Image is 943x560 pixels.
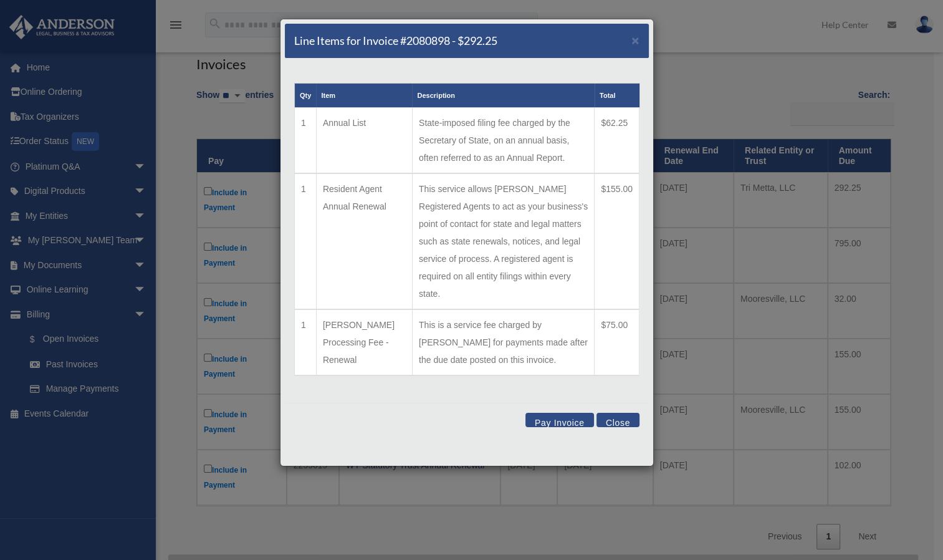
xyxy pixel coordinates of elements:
button: Close [631,34,639,47]
td: $75.00 [595,309,639,375]
td: $62.25 [595,108,639,174]
td: Resident Agent Annual Renewal [316,173,412,309]
td: 1 [295,108,317,174]
button: Pay Invoice [525,413,594,427]
td: State-imposed filing fee charged by the Secretary of State, on an annual basis, often referred to... [412,108,594,174]
td: 1 [295,309,317,375]
h5: Line Items for Invoice #2080898 - $292.25 [294,33,497,49]
td: 1 [295,173,317,309]
th: Description [412,84,594,108]
td: Annual List [316,108,412,174]
th: Total [595,84,639,108]
td: This is a service fee charged by [PERSON_NAME] for payments made after the due date posted on thi... [412,309,594,375]
td: This service allows [PERSON_NAME] Registered Agents to act as your business's point of contact fo... [412,173,594,309]
td: [PERSON_NAME] Processing Fee - Renewal [316,309,412,375]
th: Qty [295,84,317,108]
button: Close [596,413,639,427]
span: × [631,33,639,47]
th: Item [316,84,412,108]
td: $155.00 [595,173,639,309]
